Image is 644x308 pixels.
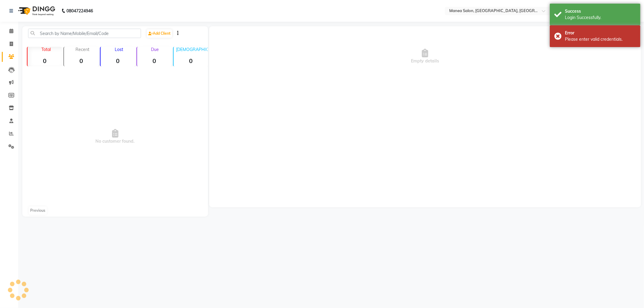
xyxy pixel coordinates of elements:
p: Lost [103,47,135,52]
input: Search by Name/Mobile/Email/Code [28,29,141,38]
div: Login Successfully. [565,14,636,21]
strong: 0 [137,57,172,65]
p: Due [138,47,172,52]
div: Empty details [209,26,641,87]
b: 08047224946 [66,2,93,19]
strong: 0 [174,57,208,65]
div: Please enter valid credentials. [565,36,636,43]
strong: 0 [101,57,135,65]
span: No customer found. [22,69,208,205]
strong: 0 [27,57,62,65]
p: Recent [66,47,99,52]
p: [DEMOGRAPHIC_DATA] [176,47,208,52]
img: logo [15,2,57,19]
p: Total [30,47,62,52]
a: Add Client [147,29,172,38]
div: Error [565,30,636,36]
div: Success [565,8,636,14]
strong: 0 [64,57,99,65]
